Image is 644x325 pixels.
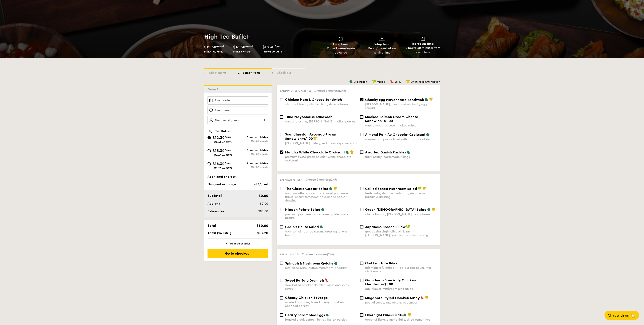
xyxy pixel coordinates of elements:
[327,252,334,256] span: (2/5)
[260,202,268,205] span: $0.00
[360,115,363,119] input: Smoked Salmon Cream Cheese Sandwich+$1.00caper, cream cheese, smoked salmon
[280,313,283,317] input: Hearty Scrambled Eggstoasted black pepper, butter, italian parsley
[406,46,434,50] strong: 2 hours 30 minutes
[321,207,325,211] img: icon-vegetarian.fe4039eb.svg
[325,278,329,282] img: icon-spicy.37a8142b.svg
[285,102,357,106] div: charcoal bread, chicken ham, sliced cheese
[382,119,393,123] span: +$1.00
[280,150,283,154] input: Matcha White Chocolate Croissantpremium kyoto green powder, white chocolate, croissant
[365,301,437,304] div: peanut sauce, raw onions, cucumber
[285,313,325,317] span: Hearty Scrambled Eggs
[411,42,434,46] span: Teardown time:
[208,242,268,245] div: + Add another order
[213,141,232,144] span: ($13.41 w/ GST)
[280,115,283,119] input: Tuna Mayonnaise Sandwichcaesar dressing, [PERSON_NAME], italian parsley
[280,133,283,136] input: Scandinavian Avocado Prawn Sandwich+$1.00[PERSON_NAME], celery, red onion, dijon mustard
[280,89,311,92] span: Sandwiches/Danishes
[339,89,346,93] span: (2/5)
[262,50,282,53] span: ($19.95 w/ GST)
[425,296,429,299] img: icon-chef-hat.a58ddaea.svg
[272,69,305,75] div: 3 - Check out
[365,313,403,317] span: Overnight Muesli Oats
[208,162,211,165] input: $18.30/guest($19.95 w/ GST)7 courses, 1 drinkMin 30 guests
[365,103,437,110] div: [PERSON_NAME], mayonnaise, chunky egg spread
[204,45,216,49] span: $12.30
[258,210,268,213] span: $80.00
[208,149,211,152] input: $15.30/guest($16.68 w/ GST)6 courses, 1 drinkMin 30 guests
[285,120,357,123] div: caesar dressing, [PERSON_NAME], italian parsley
[285,141,357,145] div: [PERSON_NAME], celery, red onion, dijon mustard
[365,192,437,199] div: fresh herbs, shiitake mushroom, king oyster, balsamic dressing
[365,225,406,229] span: Japanese Broccoli Slaw
[225,162,233,165] span: /guest
[631,313,636,318] span: 🦙
[608,313,629,317] span: Chat with us
[262,45,274,49] span: $18.30
[365,266,437,273] div: fish meat tofu cubes, tri-colour capsicum, thai chilli sauce
[360,279,363,282] input: Grandma's Specialty Chicken Meatballs+$1.00cauliflower, mushroom pink sauce
[238,136,268,139] div: 5 courses, 1 drink
[238,69,272,75] div: 2 - Select items
[253,183,268,186] span: +$4/guest
[280,262,283,265] input: Spinach & Mushroom Quichebite-sized base, button mushroom, cheddar
[285,115,332,119] span: Tuna Mayonnaise Sandwich
[354,80,367,83] span: Vegetarian
[213,135,225,140] span: $12.30
[208,194,222,198] span: Subtotal
[262,116,268,124] img: icon-add.58712e84.svg
[365,230,437,237] div: greek extra virgin olive oil, kizami [PERSON_NAME], yuzu soy-sesame dressing
[285,225,319,229] span: Grain's House Salad
[233,45,245,49] span: $15.30
[216,45,224,48] span: /guest
[365,278,416,286] span: Grandma's Specialty Chicken Meatballs
[360,262,363,265] input: Cod Fish Tofu Bitesfish meat tofu cubes, tri-colour capsicum, thai chilli sauce
[365,133,425,137] span: Almond Pain Au Chocolat Croissant
[208,202,220,205] span: Add-ons
[285,278,324,282] span: Sweet Buffalo Drumlets
[406,79,410,83] img: icon-chef-hat.a58ddaea.svg
[285,150,345,154] span: Matcha White Chocolate Croissant
[204,69,238,75] div: 1 - Select menu
[403,313,407,317] img: icon-vegetarian.fe4039eb.svg
[363,46,401,55] div: Ready before serving time
[360,150,363,154] input: Assorted Danish Pastriesflaky pastry, housemade fillings
[302,252,334,256] span: Choose 5 courses
[213,167,232,170] span: ($19.95 w/ GST)
[285,301,357,308] div: roasted potatoes, baked cherry tomatoes, chopped parsley
[418,187,422,190] img: icon-vegan.f8ff3823.svg
[322,46,360,55] div: Order in advance
[360,187,363,190] input: Grilled Forest Mushroom Saladfresh herbs, shiitake mushroom, king oyster, balsamic dressing
[314,89,346,93] span: Choose 5 courses
[208,249,268,258] div: Go to checkout
[225,136,233,138] span: /guest
[408,313,411,317] img: icon-chef-hat.a58ddaea.svg
[360,133,363,136] input: Almond Pain Au Chocolat Croissanta sweet puff pastry filled with dark chocolate
[256,224,268,228] span: $80.00
[365,261,397,265] span: Cod Fish Tofu Bites
[225,149,233,152] span: /guest
[329,187,333,190] img: icon-vegetarian.fe4039eb.svg
[213,154,232,157] span: ($16.68 w/ GST)
[280,225,283,228] input: Grain's House Saladcorn kernel, roasted sesame dressing, cherry tomato
[285,187,328,191] span: The Classic Caesar Salad
[280,253,299,256] span: Premium sides
[349,79,353,83] img: icon-vegetarian.fe4039eb.svg
[420,296,424,299] img: icon-spicy.37a8142b.svg
[338,37,344,41] img: icon-clock.2db775ea.svg
[360,208,363,211] input: Green [DEMOGRAPHIC_DATA] Saladcherry tomato, [PERSON_NAME], feta cheese
[285,132,336,141] span: Scandinavian Avocado Prawn Sandwich
[333,42,349,46] span: Lead time:
[285,155,357,162] div: premium kyoto green powder, white chocolate, croissant
[360,296,363,299] input: Singapore Styled Chicken Sataypeanut sauce, raw onions, cucumber
[238,166,268,169] div: Min 30 guests
[258,194,268,198] span: $0.00
[208,116,268,124] input: Number of guests
[395,80,401,83] span: Spicy
[208,88,220,91] span: Order 1
[208,210,224,213] span: Delivery fee
[285,266,357,270] div: bite-sized base, button mushroom, cheddar
[604,311,639,320] button: Chat with us🦙
[285,283,357,290] div: slow baked chicken drumlet, sweet and spicy sauce
[360,98,363,101] input: Chunky Egg Mayonnaise Sandwich[PERSON_NAME], mayonnaise, chunky egg spread
[208,106,268,114] input: Event time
